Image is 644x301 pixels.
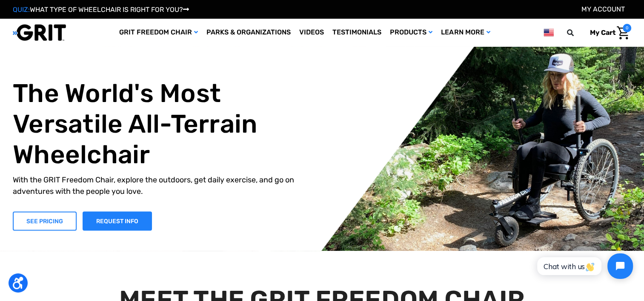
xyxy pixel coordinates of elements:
[386,19,437,46] a: Products
[571,24,584,42] input: Search
[295,19,328,46] a: Videos
[544,27,554,38] img: us.png
[581,5,625,13] a: Account
[13,6,189,14] a: QUIZ:WHAT TYPE OF WHEELCHAIR IS RIGHT FOR YOU?
[13,78,313,170] h1: The World's Most Versatile All-Terrain Wheelchair
[617,26,629,40] img: Cart
[590,28,615,37] span: My Cart
[13,211,77,230] a: Shop Now
[437,19,494,46] a: Learn More
[13,6,30,14] span: QUIZ:
[328,19,386,46] a: Testimonials
[13,174,313,197] p: With the GRIT Freedom Chair, explore the outdoors, get daily exercise, and go on adventures with ...
[202,19,295,46] a: Parks & Organizations
[584,24,631,42] a: Cart with 0 items
[528,246,640,286] iframe: Tidio Chat
[13,24,66,41] img: GRIT All-Terrain Wheelchair and Mobility Equipment
[623,24,631,32] span: 0
[140,35,186,43] span: Phone Number
[115,19,202,46] a: GRIT Freedom Chair
[83,211,152,230] a: Slide number 1, Request Information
